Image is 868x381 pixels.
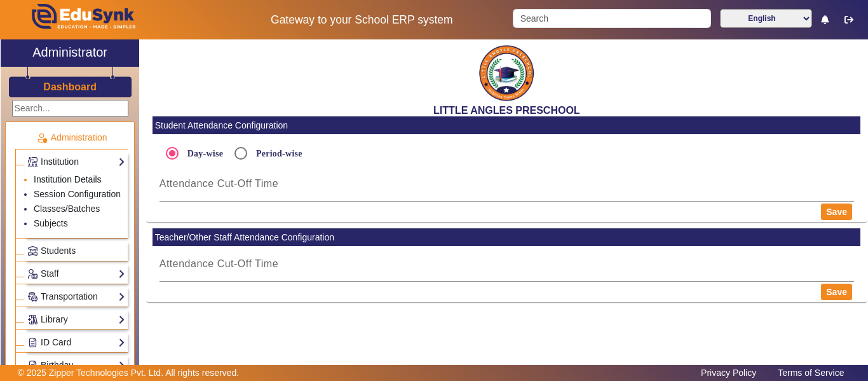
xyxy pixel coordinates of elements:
img: Students.png [28,246,37,256]
h5: Gateway to your School ERP system [224,13,500,27]
label: Day-wise [185,148,223,159]
img: Administration.png [36,132,48,144]
a: Terms of Service [771,364,850,381]
h3: Dashboard [43,81,97,93]
button: Save [821,284,852,300]
mat-card-header: Student Attendance Configuration [153,116,860,134]
input: Search [513,9,710,28]
mat-label: Attendance Cut-Off Time [159,178,278,189]
label: Period-wise [254,148,302,159]
mat-card-header: Teacher/Other Staff Attendance Configuration [153,228,860,246]
h2: LITTLE ANGLES PRESCHOOL [146,104,867,116]
span: Students [41,246,76,256]
a: Students [27,244,125,258]
mat-label: Attendance Cut-Off Time [159,258,278,269]
input: Search... [12,100,128,117]
input: Attendance Cut-Off Time [159,181,854,197]
a: Session Configuration [34,189,121,199]
img: be2635b7-6ae6-4ea0-8b31-9ed2eb8b9e03 [475,43,538,104]
a: Subjects [34,218,68,228]
p: Administration [15,131,128,144]
h2: Administrator [32,45,107,60]
a: Administrator [1,39,139,67]
a: Classes/Batches [34,204,100,214]
a: Privacy Policy [695,364,763,381]
a: Institution Details [34,174,102,184]
a: Dashboard [43,80,97,94]
p: © 2025 Zipper Technologies Pvt. Ltd. All rights reserved. [18,366,240,380]
input: Attendance Cut-Off Time [159,261,854,277]
button: Save [821,204,852,220]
